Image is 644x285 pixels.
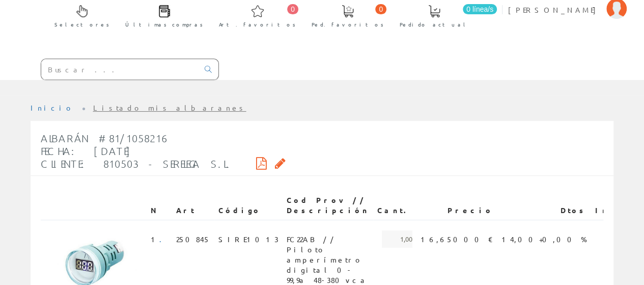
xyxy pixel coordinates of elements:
[219,19,296,30] span: Art. favoritos
[312,19,384,30] span: Ped. favoritos
[41,59,199,80] input: Buscar ...
[497,191,591,220] th: Dtos
[275,160,286,167] i: Solicitar por email copia firmada
[508,5,601,15] span: [PERSON_NAME]
[176,230,210,248] span: 250845
[54,19,109,30] span: Selectores
[416,191,497,220] th: Precio
[421,230,493,248] span: 16,65000 €
[287,4,298,14] span: 0
[375,4,386,14] span: 0
[125,19,203,30] span: Últimas compras
[218,230,278,248] span: SIRE1013
[214,191,283,220] th: Código
[382,230,412,248] span: 1,00
[151,230,168,248] span: 1
[256,160,267,167] i: Descargar PDF
[400,19,469,30] span: Pedido actual
[41,132,232,170] span: Albarán #81/1058216 Fecha: [DATE] Cliente: 810503 - SERELEGA S.L.
[463,4,497,14] span: 0 línea/s
[501,230,587,248] span: 14,00+0,00 %
[93,103,246,112] a: Listado mis albaranes
[31,103,74,112] a: Inicio
[287,230,369,248] span: FC22AB // Piloto amperímetro digital 0-99,9a 48-380vca blanco
[373,191,416,220] th: Cant.
[172,191,214,220] th: Art
[147,191,172,220] th: N
[283,191,373,220] th: Cod Prov // Descripción
[159,235,168,244] a: .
